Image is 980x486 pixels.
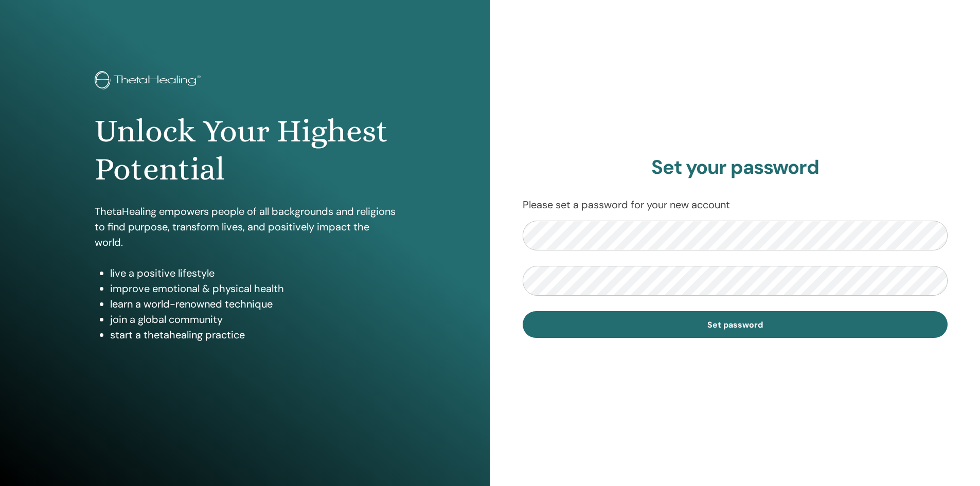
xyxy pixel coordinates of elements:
li: learn a world-renowned technique [110,296,396,312]
li: start a thetahealing practice [110,327,396,343]
p: Please set a password for your new account [523,197,948,212]
li: join a global community [110,312,396,327]
h2: Set your password [523,156,948,179]
p: ThetaHealing empowers people of all backgrounds and religions to find purpose, transform lives, a... [95,204,396,250]
button: Set password [523,311,948,338]
li: live a positive lifestyle [110,265,396,281]
span: Set password [707,319,763,330]
li: improve emotional & physical health [110,281,396,296]
h1: Unlock Your Highest Potential [95,112,396,189]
